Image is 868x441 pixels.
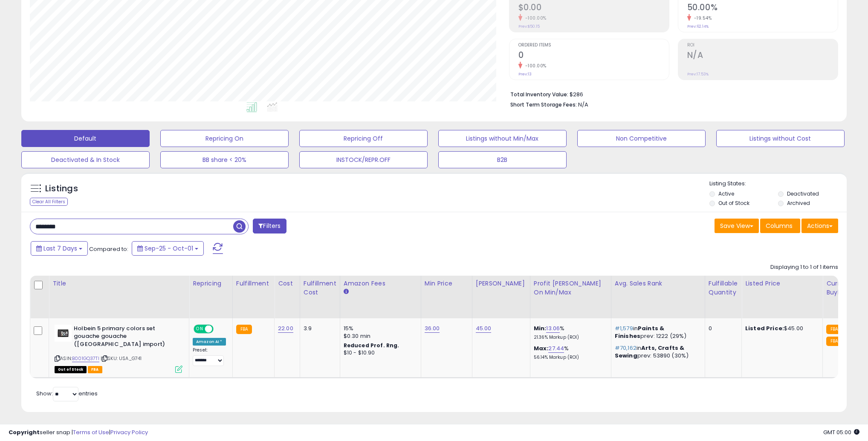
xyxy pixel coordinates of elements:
label: Out of Stock [718,199,749,207]
button: Last 7 Days [31,241,88,256]
div: Amazon Fees [344,279,417,288]
button: Listings without Min/Max [438,130,567,147]
label: Deactivated [787,190,819,197]
small: -19.54% [691,15,712,21]
div: [PERSON_NAME] [476,279,527,288]
img: 3102UaiDQgL._SL40_.jpg [55,325,72,342]
h5: Listings [45,183,78,195]
span: Ordered Items [518,43,669,48]
b: Listed Price: [745,324,784,332]
small: FBA [826,325,842,334]
p: Listing States: [709,180,847,188]
div: 15% [344,325,414,332]
div: Repricing [193,279,229,288]
span: N/A [578,101,588,109]
div: 0 [709,325,735,332]
div: Amazon AI * [193,338,226,346]
p: 21.36% Markup (ROI) [534,334,605,340]
span: Paints & Finishes [615,324,664,340]
span: All listings that are currently out of stock and unavailable for purchase on Amazon [55,366,87,373]
b: Short Term Storage Fees: [510,101,577,108]
span: ROI [687,43,838,48]
span: Last 7 Days [43,244,77,253]
span: Columns [766,222,793,230]
a: Privacy Policy [110,428,148,436]
small: -100.00% [522,63,547,69]
span: Compared to: [89,245,128,253]
span: Show: entries [36,389,98,398]
b: Min: [534,324,547,332]
button: Deactivated & In Stock [21,151,150,168]
small: FBA [826,337,842,346]
span: | SKU: USA_G741 [101,355,142,362]
li: $286 [510,89,832,99]
span: #70,162 [615,344,637,352]
span: FBA [88,366,102,373]
div: Clear All Filters [30,198,68,206]
button: BB share < 20% [160,151,289,168]
div: ASIN: [55,325,182,372]
span: OFF [212,325,226,332]
div: $45.00 [745,325,816,332]
a: 22.00 [278,324,293,333]
small: Prev: 62.14% [687,24,709,29]
div: Cost [278,279,296,288]
p: in prev: 53890 (30%) [615,344,698,360]
strong: Copyright [9,428,40,436]
span: Arts, Crafts & Sewing [615,344,684,360]
button: Repricing On [160,130,289,147]
div: $10 - $10.90 [344,349,414,357]
div: Title [52,279,185,288]
b: Total Inventory Value: [510,91,568,98]
div: $0.30 min [344,332,414,340]
div: Min Price [425,279,469,288]
p: 56.14% Markup (ROI) [534,355,605,360]
small: Prev: 13 [518,72,532,77]
div: Preset: [193,347,226,366]
a: 27.44 [548,344,564,353]
span: Sep-25 - Oct-01 [145,244,193,253]
button: INSTOCK/REPR.OFF [299,151,428,168]
h2: 50.00% [687,3,838,14]
label: Active [718,190,734,197]
a: B001GQ37TI [72,355,99,362]
a: 36.00 [425,324,440,333]
button: Save View [715,219,759,233]
b: Holbein 5 primary colors set gouache gouache ([GEOGRAPHIC_DATA] import) [74,325,177,351]
button: Columns [760,219,800,233]
div: Profit [PERSON_NAME] on Min/Max [534,279,608,297]
b: Max: [534,344,549,352]
div: Fulfillment Cost [304,279,336,297]
p: in prev: 1222 (29%) [615,325,698,340]
small: -100.00% [522,15,547,21]
div: % [534,345,605,360]
div: % [534,325,605,340]
small: Prev: 17.53% [687,72,709,77]
small: Amazon Fees. [344,288,349,296]
h2: $0.00 [518,3,669,14]
h2: 0 [518,50,669,62]
button: Filters [253,219,286,233]
button: Actions [801,219,838,233]
b: Reduced Prof. Rng. [344,342,399,349]
div: Fulfillable Quantity [709,279,738,297]
small: FBA [236,325,252,334]
small: Prev: $50.15 [518,24,540,29]
h2: N/A [687,50,838,62]
button: Listings without Cost [716,130,845,147]
div: seller snap | | [9,429,148,437]
a: Terms of Use [73,428,109,436]
a: 13.06 [546,324,560,333]
div: 3.9 [304,325,333,332]
div: Avg. Sales Rank [615,279,701,288]
div: Listed Price [745,279,819,288]
span: 2025-10-9 05:00 GMT [823,428,859,436]
div: Displaying 1 to 1 of 1 items [770,263,838,271]
button: Non Competitive [577,130,706,147]
button: B2B [438,151,567,168]
button: Repricing Off [299,130,428,147]
span: ON [194,325,205,332]
a: 45.00 [476,324,492,333]
span: #1,579 [615,324,633,332]
div: Fulfillment [236,279,271,288]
